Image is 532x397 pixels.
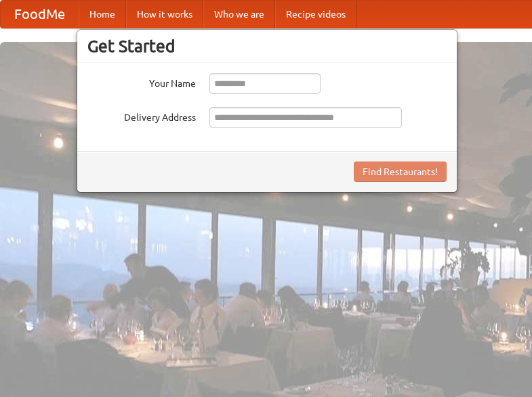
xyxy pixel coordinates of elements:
[79,1,126,28] a: Home
[126,1,203,28] a: How it works
[275,1,356,28] a: Recipe videos
[87,36,447,56] h3: Get Started
[1,1,79,28] a: FoodMe
[354,162,447,182] button: Find Restaurants!
[203,1,275,28] a: Who we are
[87,73,196,90] label: Your Name
[87,107,196,124] label: Delivery Address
